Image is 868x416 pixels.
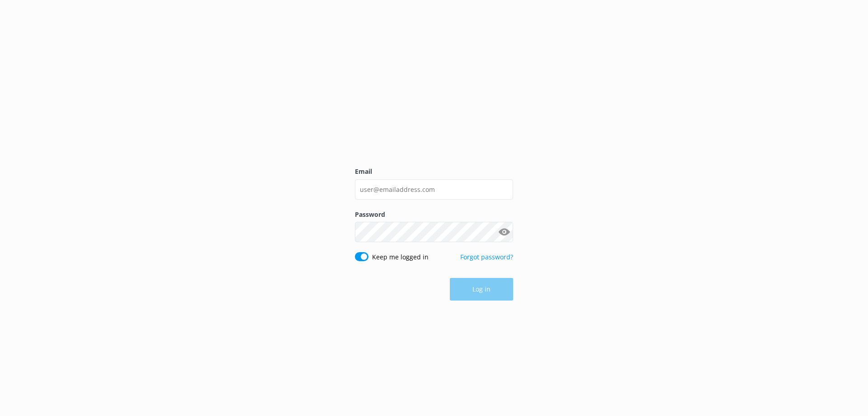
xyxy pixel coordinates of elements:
label: Password [355,210,513,220]
input: user@emailaddress.com [355,179,513,200]
label: Email [355,167,513,177]
label: Keep me logged in [372,252,429,262]
a: Forgot password? [460,253,513,261]
button: Show password [495,223,513,241]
